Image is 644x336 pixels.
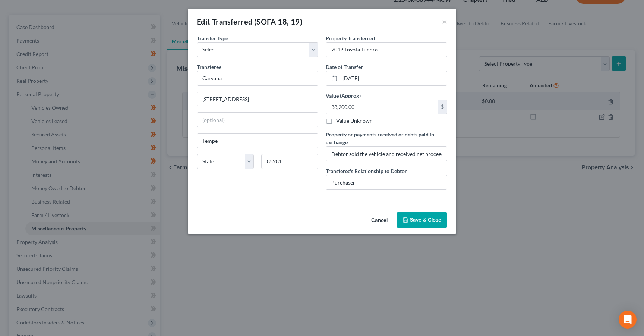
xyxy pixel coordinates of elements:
[619,311,637,329] div: Open Intercom Messenger
[340,71,447,85] input: MM/DD/YYYY
[438,100,447,114] div: $
[442,17,447,26] button: ×
[326,175,447,189] input: --
[326,35,375,41] span: Property Transferred
[197,64,221,70] span: Transferee
[326,43,447,57] input: ex. Title to 2004 Jeep Compass
[326,64,363,70] span: Date of Transfer
[336,117,373,125] label: Value Unknown
[326,100,438,114] input: 0.00
[197,134,318,148] input: Enter city...
[261,154,318,169] input: Enter zip...
[326,147,447,161] input: --
[197,113,318,127] input: (optional)
[365,213,394,228] button: Cancel
[326,92,361,100] label: Value (Approx)
[197,35,228,41] span: Transfer Type
[197,16,302,27] div: Edit Transferred (SOFA 18, 19)
[326,167,407,175] label: Transferee's Relationship to Debtor
[397,212,447,228] button: Save & Close
[197,71,318,85] input: Enter name...
[197,92,318,106] input: Enter address...
[326,131,447,146] label: Property or payments received or debts paid in exchange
